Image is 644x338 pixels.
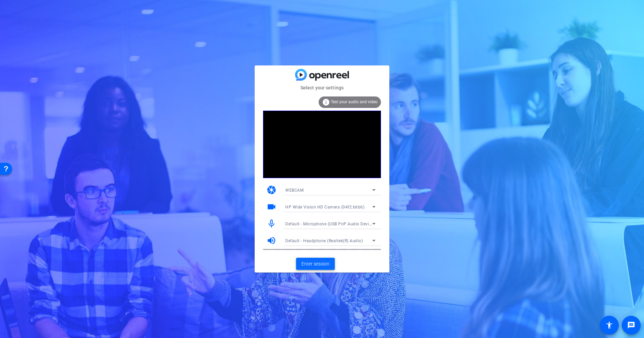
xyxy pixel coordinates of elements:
span: Test your audio and video [331,100,378,104]
button: Enter session [296,258,335,270]
span: Default - Microphone (USB PnP Audio Device) [285,221,375,226]
mat-card-subtitle: Select your settings [255,84,389,91]
span: Default - Headphone (Realtek(R) Audio) [285,238,363,243]
mat-icon: mic_none [266,219,277,229]
span: Enter session [301,260,329,267]
mat-icon: accessibility [605,321,613,329]
mat-icon: message [627,321,635,329]
img: blue-gradient.svg [295,69,349,81]
mat-icon: info [322,98,330,106]
mat-icon: volume_up [266,235,277,246]
span: WEBCAM [285,188,303,193]
mat-icon: camera [266,185,277,195]
mat-icon: videocam [266,202,277,212]
span: HP Wide Vision HD Camera (04f2:b6b6) [285,205,364,209]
